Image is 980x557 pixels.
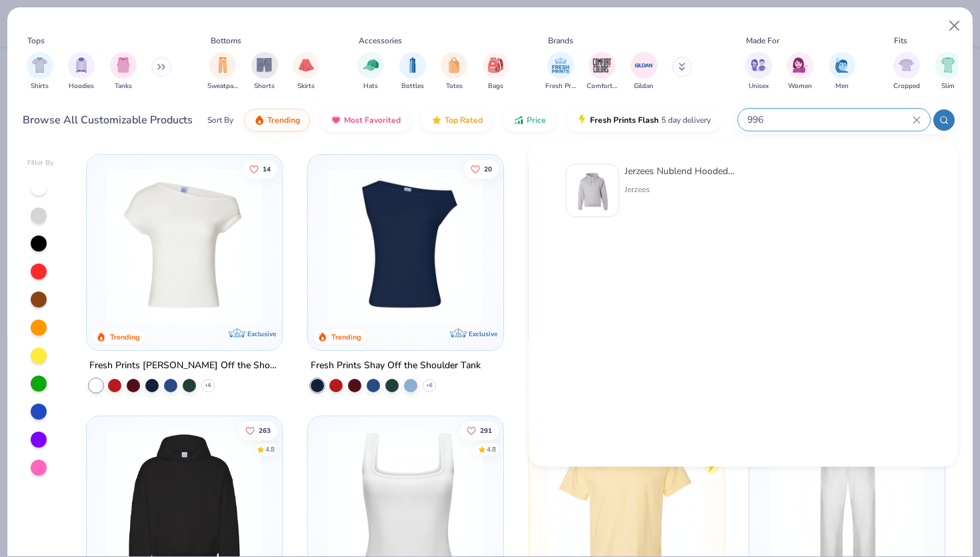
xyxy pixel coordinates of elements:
button: filter button [207,52,238,91]
div: filter for Gildan [631,52,657,91]
div: Tops [27,35,45,47]
img: Hats Image [363,57,379,73]
div: filter for Slim [935,52,961,91]
span: Bags [488,81,503,91]
div: filter for Hoodies [68,52,95,91]
span: Cropped [893,81,920,91]
div: 4.8 [486,445,495,455]
button: Top Rated [421,109,493,131]
img: Shorts Image [257,57,272,73]
div: filter for Women [787,52,813,91]
button: filter button [399,52,426,91]
button: filter button [935,52,961,91]
button: filter button [293,52,319,91]
img: af1e0f41-62ea-4e8f-9b2b-c8bb59fc549d [490,168,659,324]
img: Men Image [835,57,849,73]
button: Most Favorited [321,109,411,131]
span: Exclusive [469,330,497,338]
button: filter button [483,52,509,91]
button: filter button [631,52,657,91]
img: a1c94bf0-cbc2-4c5c-96ec-cab3b8502a7f [100,168,269,324]
div: Bottoms [211,35,241,47]
div: filter for Men [829,52,855,91]
div: filter for Bottles [399,52,426,91]
img: Slim Image [941,57,955,73]
span: Gildan [634,81,653,91]
img: 3a414f12-a4cb-4ca9-8ee8-e32b16d9a56c [572,170,613,211]
div: filter for Shirts [27,52,53,91]
button: filter button [587,52,617,91]
div: Fresh Prints Shay Off the Shoulder Tank [311,358,481,374]
div: Browse All Customizable Products [23,112,193,128]
img: Shirts Image [32,57,47,73]
div: filter for Totes [441,52,467,91]
span: 20 [483,165,491,172]
img: Hoodies Image [74,57,89,73]
span: Price [527,115,546,125]
button: filter button [357,52,384,91]
img: most_fav.gif [331,115,341,125]
span: 291 [479,428,491,434]
span: Shirts [31,81,49,91]
img: TopRated.gif [431,115,442,125]
div: filter for Bags [483,52,509,91]
div: filter for Comfort Colors [587,52,617,91]
div: filter for Tanks [110,52,137,91]
span: Fresh Prints Flash [590,115,659,125]
span: Comfort Colors [587,81,617,91]
img: flash.gif [577,115,587,125]
button: Price [503,109,556,131]
button: Like [463,159,498,178]
span: Shorts [254,81,275,91]
span: Trending [267,115,300,125]
button: filter button [787,52,813,91]
img: trending.gif [254,115,265,125]
span: Fresh Prints [545,81,576,91]
img: Fresh Prints Image [551,55,571,75]
button: Trending [244,109,310,131]
img: Bags Image [488,57,503,73]
div: filter for Skirts [293,52,319,91]
span: Slim [941,81,955,91]
input: Try "T-Shirt" [746,112,913,127]
div: filter for Shorts [251,52,278,91]
div: filter for Unisex [745,52,772,91]
span: Women [788,81,812,91]
img: Gildan Image [634,55,654,75]
div: filter for Fresh Prints [545,52,576,91]
div: Accessories [359,35,402,47]
div: Made For [746,35,779,47]
button: Like [459,422,498,440]
span: Hoodies [69,81,94,91]
span: Top Rated [445,115,483,125]
button: filter button [27,52,53,91]
img: Women Image [793,57,808,73]
span: Skirts [297,81,315,91]
span: 14 [263,165,271,172]
div: filter for Cropped [893,52,920,91]
span: Sweatpants [207,81,238,91]
button: filter button [545,52,576,91]
img: Tanks Image [116,57,131,73]
span: Unisex [749,81,769,91]
img: Sweatpants Image [215,57,230,73]
div: 4.8 [265,445,275,455]
img: Skirts Image [299,57,314,73]
span: Men [835,81,849,91]
div: Fresh Prints [PERSON_NAME] Off the Shoulder Top [89,358,279,374]
span: + 6 [205,382,211,390]
div: Fits [894,35,907,47]
img: Bottles Image [405,57,420,73]
span: 263 [259,428,271,434]
button: filter button [745,52,772,91]
div: Jerzees Nublend Hooded Sweatshirt [625,164,737,178]
span: Bottles [401,81,424,91]
button: filter button [829,52,855,91]
span: Totes [446,81,463,91]
button: filter button [441,52,467,91]
img: Cropped Image [899,57,914,73]
button: Close [942,13,967,39]
span: Most Favorited [344,115,401,125]
span: + 6 [426,382,433,390]
div: Brands [548,35,573,47]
